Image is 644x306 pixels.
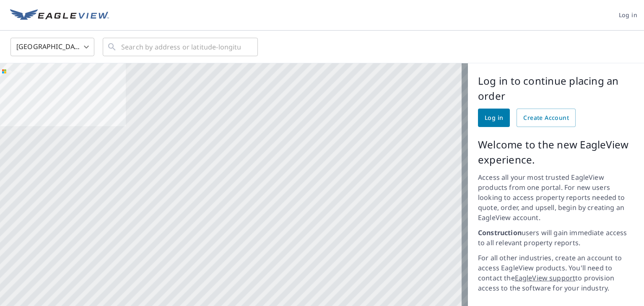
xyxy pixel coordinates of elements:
span: Create Account [523,113,569,123]
a: Create Account [517,109,576,127]
a: EagleView support [515,273,576,283]
a: Log in [478,109,510,127]
span: Log in [485,113,503,123]
input: Search by address or latitude-longitude [121,35,241,59]
p: For all other industries, create an account to access EagleView products. You'll need to contact ... [478,253,634,293]
p: Log in to continue placing an order [478,73,634,104]
img: EV Logo [10,9,109,22]
strong: Construction [478,228,522,237]
p: users will gain immediate access to all relevant property reports. [478,228,634,248]
span: Log in [619,10,637,21]
p: Welcome to the new EagleView experience. [478,137,634,167]
p: Access all your most trusted EagleView products from one portal. For new users looking to access ... [478,172,634,223]
div: [GEOGRAPHIC_DATA] [10,35,94,59]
